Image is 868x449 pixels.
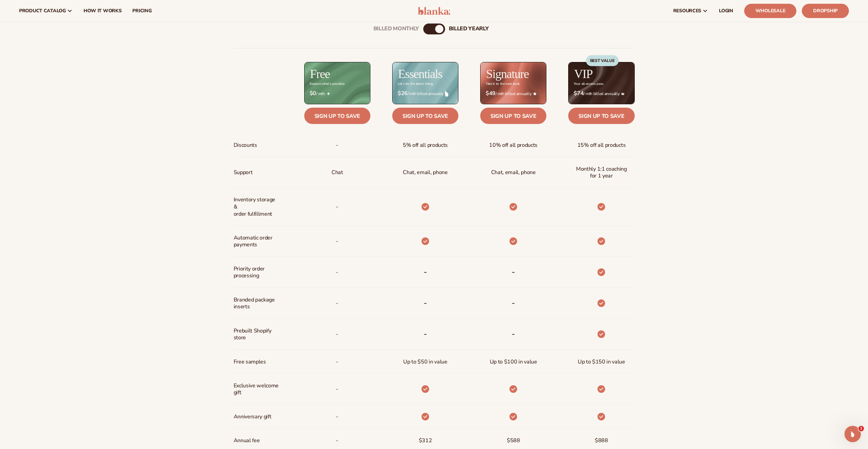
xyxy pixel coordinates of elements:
[574,82,604,86] div: Your all-access pass.
[336,383,338,396] span: -
[336,356,338,368] span: -
[449,26,489,32] div: billed Yearly
[512,297,515,308] b: -
[336,297,338,310] span: -
[336,139,338,152] span: -
[445,91,448,97] img: drop.png
[577,139,626,152] span: 15% off all products
[327,92,330,95] img: Free_Icon_bb6e7c7e-73f8-44bd-8ed0-223ea0fc522e.png
[578,356,625,368] span: Up to $150 in value
[424,297,427,308] b: -
[491,166,536,179] span: Chat, email, phone
[19,8,66,14] span: product catalog
[802,4,849,18] a: Dropship
[336,235,338,248] span: -
[574,90,584,97] strong: $74
[844,426,861,442] iframe: Intercom live chat
[336,411,338,423] span: -
[512,266,515,277] b: -
[673,8,701,14] span: resources
[84,8,122,14] span: How It Works
[398,82,433,86] div: Let’s do the damn thing.
[234,139,257,152] span: Discounts
[480,108,546,124] a: Sign up to save
[490,356,537,368] span: Up to $100 in value
[373,26,419,32] div: Billed Monthly
[234,193,279,220] span: Inventory storage & order fulfillment
[586,55,619,66] div: BEST VALUE
[310,68,330,80] h2: Free
[310,90,365,97] span: / mth
[486,90,541,97] span: / mth billed annually
[569,62,634,104] img: VIP_BG_199964bd-3653-43bc-8a67-789d2d7717b9.jpg
[719,8,733,14] span: LOGIN
[234,166,253,179] span: Support
[568,108,634,124] a: Sign up to save
[304,108,370,124] a: Sign up to save
[424,328,427,339] b: -
[858,426,864,431] span: 1
[234,263,279,282] span: Priority order processing
[424,266,427,277] b: -
[621,92,624,95] img: Crown_2d87c031-1b5a-4345-8312-a4356ddcde98.png
[336,201,338,213] p: -
[234,411,271,423] span: Anniversary gift
[398,90,408,97] strong: $26
[419,434,432,447] span: $312
[398,90,453,97] span: / mth billed annually
[574,68,592,80] h2: VIP
[574,90,629,97] span: / mth billed annually
[744,4,796,18] a: Wholesale
[234,232,279,251] span: Automatic order payments
[234,294,279,313] span: Branded package inserts
[489,139,538,152] span: 10% off all products
[512,328,515,339] b: -
[574,163,629,183] span: Monthly 1:1 coaching for 1 year
[393,62,458,104] img: Essentials_BG_9050f826-5aa9-47d9-a362-757b82c62641.jpg
[486,90,496,97] strong: $49
[234,356,266,368] span: Free samples
[336,328,338,341] span: -
[392,108,458,124] a: Sign up to save
[310,82,345,86] div: Explore what's possible.
[481,62,546,104] img: Signature_BG_eeb718c8-65ac-49e3-a4e5-327c6aa73146.jpg
[234,325,279,344] span: Prebuilt Shopify store
[305,62,370,104] img: free_bg.png
[403,166,447,179] p: Chat, email, phone
[336,266,338,279] span: -
[403,139,448,152] span: 5% off all products
[486,68,529,80] h2: Signature
[418,7,450,15] img: logo
[336,434,338,447] span: -
[332,166,343,179] p: Chat
[507,434,520,447] span: $588
[234,434,260,447] span: Annual fee
[486,82,520,86] div: Take it to the next level.
[132,8,151,14] span: pricing
[403,356,447,368] span: Up to $50 in value
[398,68,442,80] h2: Essentials
[310,90,316,97] strong: $0
[234,380,279,399] span: Exclusive welcome gift
[533,92,536,95] img: Star_6.png
[595,434,608,447] span: $888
